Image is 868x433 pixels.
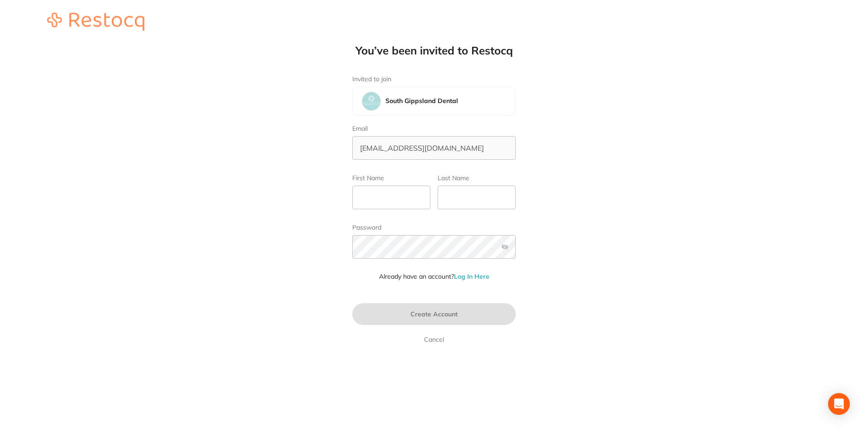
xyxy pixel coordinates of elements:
label: First Name [352,174,430,182]
label: Last Name [438,174,516,182]
button: Create Account [352,303,516,325]
a: Log In Here [454,272,489,280]
h4: South Gippsland Dental [385,97,458,106]
label: Password [352,224,516,231]
span: Create Account [410,310,458,318]
div: Open Intercom Messenger [828,393,850,415]
a: Cancel [352,336,516,343]
img: restocq_logo.svg [47,13,144,31]
label: Invited to join [352,75,516,83]
h1: You’ve been invited to Restocq [352,44,516,57]
p: Already have an account? [352,272,516,281]
label: Email [352,125,516,133]
img: South Gippsland Dental [362,92,380,110]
